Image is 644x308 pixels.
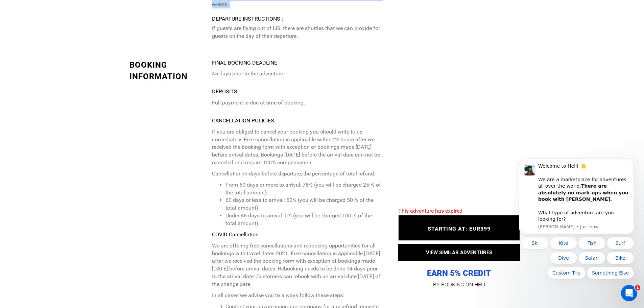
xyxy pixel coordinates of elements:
[129,59,207,82] div: BOOKING INFORMATION
[212,170,383,178] p: Cancellation in days before departure; the percentage of total refund:
[225,196,383,212] li: 60 days or less to arrival: 50% (you will be charged 50 % of the total amount)
[635,285,640,290] span: 1
[212,242,383,288] p: We are offering free cancellations and rebooking opportunities for all bookings with travel dates...
[398,208,462,214] span: This adventure has expired
[212,128,383,167] p: If you are obliged to cancel your booking you should write to us immediately. Free cancellation i...
[398,280,520,289] p: BY BOOKING ON HELI
[212,292,383,300] p: In all cases we advise you to always follow these steps:
[212,117,274,124] strong: Cancellation Policies
[212,15,383,23] div: Departure Instructions :
[225,181,383,197] li: From 60 days or more to arrival; 75% (you will be charged 25 % of the total amount)
[212,25,383,40] p: If guests are flying out of LIS, there are shuttles that we can provide for guests on the day of ...
[212,99,383,107] p: Full payment is due at time of booking.
[212,60,277,66] strong: Final booking deadline
[509,113,644,290] iframe: Intercom notifications message
[212,70,383,78] p: 45 days prior to the adventure
[212,231,259,238] strong: COVID Cancellation
[212,88,237,95] strong: Deposits
[428,226,491,232] span: STARTING AT: EUR399
[621,285,637,301] iframe: Intercom live chat
[398,244,520,261] button: VIEW SIMILAR ADVENTURES
[225,212,383,228] li: Under 45 days to arrival: 0% (you will be charged 100 % of the total amount)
